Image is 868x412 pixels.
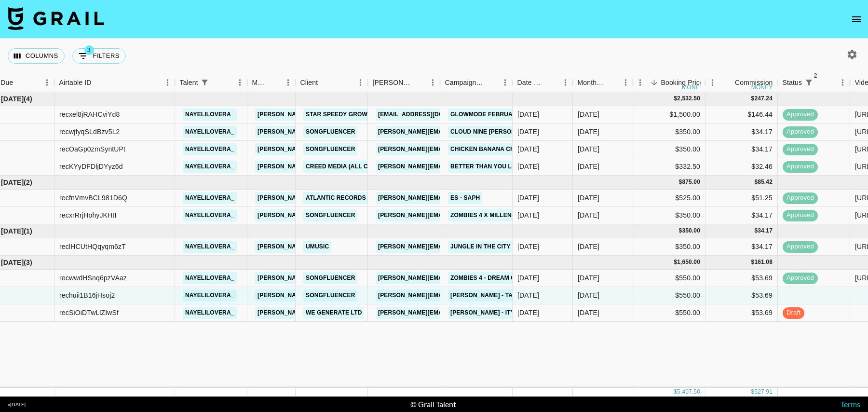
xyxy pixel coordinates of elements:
div: $ [679,178,682,186]
button: Sort [815,76,829,89]
div: 12/08/2025 [517,308,539,317]
a: Chicken Banana CrazyMusicChannel [448,143,576,155]
button: Sort [92,76,105,89]
span: approved [783,242,818,251]
div: money [751,84,773,90]
div: 06/05/2025 [517,144,539,154]
img: Grail Talent [8,7,104,30]
div: $ [754,178,758,186]
a: nayelilovera_ [183,209,237,221]
a: nayelilovera_ [183,126,237,138]
a: We Generate Ltd [303,307,364,319]
button: Menu [426,75,440,90]
a: Songfluencer [303,126,357,138]
div: $350.00 [633,207,705,224]
button: Sort [318,76,331,89]
div: $ [751,388,755,396]
div: $ [751,258,755,266]
button: Menu [836,75,850,90]
div: 5,407.50 [677,388,700,396]
a: [PERSON_NAME][EMAIL_ADDRESS][PERSON_NAME][DOMAIN_NAME] [376,192,583,204]
a: [PERSON_NAME][EMAIL_ADDRESS][DOMAIN_NAME] [255,289,412,302]
div: 30/07/2025 [517,273,539,283]
span: ( 2 ) [24,178,32,187]
a: [PERSON_NAME][EMAIL_ADDRESS][DOMAIN_NAME] [255,307,412,319]
div: May '25 [578,110,599,119]
div: recOaGp0zmSyntUPt [59,144,125,154]
div: Jun '25 [578,210,599,220]
div: © Grail Talent [410,399,456,409]
div: $350.00 [633,141,705,158]
a: [PERSON_NAME][EMAIL_ADDRESS][DOMAIN_NAME] [376,289,533,302]
button: Sort [268,76,281,89]
div: 15/08/2025 [517,290,539,300]
a: Atlantic Records [303,192,368,204]
button: Menu [619,75,633,90]
div: $332.50 [633,158,705,176]
button: open drawer [847,10,866,29]
div: 161.08 [754,258,773,266]
div: $34.17 [705,238,778,256]
a: Glowmode February [448,109,523,121]
a: Creed Media (All Campaigns) [303,161,404,173]
span: ( 4 ) [24,94,32,104]
div: Airtable ID [54,73,175,92]
a: Songfluencer [303,289,357,302]
div: 11/07/2025 [517,242,539,251]
button: Menu [705,75,720,90]
div: Campaign (Type) [440,73,513,92]
div: $53.69 [705,304,778,322]
span: approved [783,127,818,137]
div: Talent [180,73,198,92]
a: [PERSON_NAME][EMAIL_ADDRESS][DOMAIN_NAME] [376,307,533,319]
div: recxrRrjHohyJKHtI [59,210,116,220]
div: $53.69 [705,270,778,287]
div: Booking Price [661,73,704,92]
span: ( 1 ) [24,226,32,236]
button: Sort [485,76,498,89]
div: $51.25 [705,190,778,207]
span: 2 [811,71,820,81]
button: Sort [212,76,225,89]
a: Terms [841,399,860,409]
span: 3 [84,45,94,55]
a: [PERSON_NAME][EMAIL_ADDRESS][DOMAIN_NAME] [376,272,533,284]
div: May '25 [578,162,599,171]
a: [PERSON_NAME][EMAIL_ADDRESS][DOMAIN_NAME] [376,143,533,155]
a: nayelilovera_ [183,307,237,319]
a: [PERSON_NAME] - It’s Not Over [448,307,551,319]
span: approved [783,110,818,119]
span: approved [783,145,818,154]
div: Manager [252,73,268,92]
a: [PERSON_NAME][EMAIL_ADDRESS][DOMAIN_NAME] [376,161,533,173]
a: nayelilovera_ [183,161,237,173]
div: $550.00 [633,304,705,322]
div: Commission [735,73,773,92]
span: approved [783,193,818,203]
div: Jul '25 [578,242,599,251]
span: approved [783,162,818,171]
a: [PERSON_NAME][EMAIL_ADDRESS][DOMAIN_NAME] [255,241,412,253]
div: May '25 [578,144,599,154]
div: Month Due [573,73,633,92]
a: Songfluencer [303,272,357,284]
div: $ [674,95,677,103]
a: [PERSON_NAME][EMAIL_ADDRESS][PERSON_NAME][DOMAIN_NAME] [376,241,583,253]
div: v [DATE] [8,401,26,408]
a: Umusic [303,241,331,253]
div: 527.91 [754,388,773,396]
a: better than you left me [PERSON_NAME] [448,161,587,173]
div: [PERSON_NAME] [373,73,412,92]
div: $ [754,227,758,235]
div: 247.24 [754,95,773,103]
div: Booker [368,73,440,92]
button: Show filters [72,48,126,64]
button: Select columns [8,48,65,64]
span: [DATE] [1,94,24,104]
div: $34.17 [705,124,778,141]
button: Menu [40,75,54,90]
button: Menu [281,75,296,90]
a: ES - SAPH [448,192,482,204]
div: 1 active filter [198,76,212,89]
button: Sort [721,76,735,89]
